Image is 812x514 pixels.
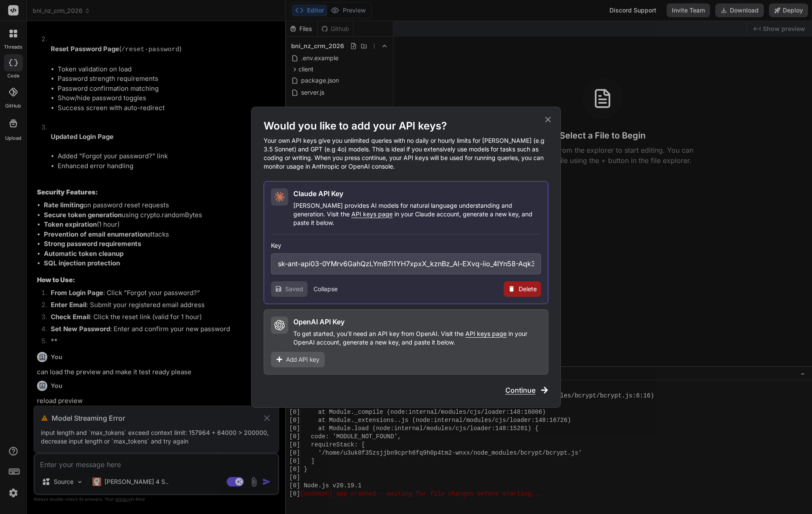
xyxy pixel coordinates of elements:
span: Add API key [286,355,320,364]
button: Delete [504,281,541,297]
h1: Would you like to add your API keys? [264,119,548,133]
h3: Key [271,241,541,250]
span: Continue [505,385,535,395]
button: Continue [505,385,548,395]
button: Collapse [314,285,338,293]
h2: OpenAI API Key [293,317,344,327]
span: API keys page [351,210,393,218]
p: Your own API keys give you unlimited queries with no daily or hourly limits for [PERSON_NAME] (e.... [264,136,548,171]
p: [PERSON_NAME] provides AI models for natural language understanding and generation. Visit the in ... [293,201,541,227]
input: Enter API Key [271,253,541,274]
h2: Claude API Key [293,188,343,199]
p: To get started, you'll need an API key from OpenAI. Visit the in your OpenAI account, generate a ... [293,329,541,347]
span: API keys page [465,330,507,337]
span: Delete [519,285,537,293]
span: Saved [285,285,303,293]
